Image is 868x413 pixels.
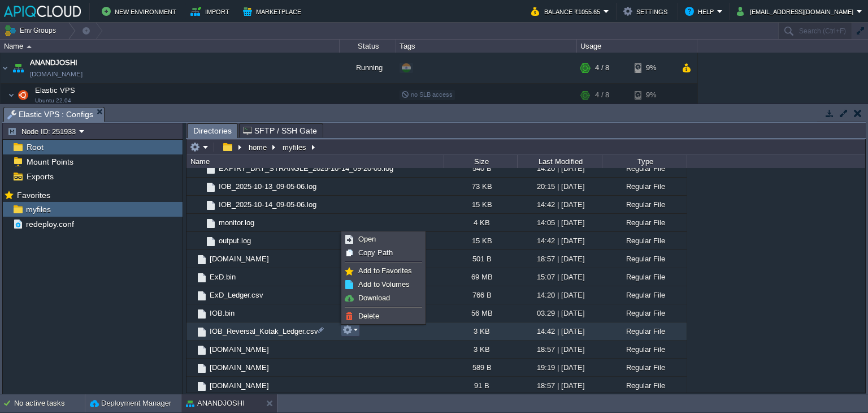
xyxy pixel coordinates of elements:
button: Env Groups [4,23,60,38]
div: 14:20 | [DATE] [517,286,602,304]
span: no SLB access [401,91,453,98]
span: Copy Path [358,248,393,257]
img: AMDAwAAAACH5BAEAAAAALAAAAAABAAEAAAICRAEAOw== [186,268,196,286]
a: Download [343,292,424,304]
div: 15 KB [444,232,517,249]
img: AMDAwAAAACH5BAEAAAAALAAAAAABAAEAAAICRAEAOw== [205,235,217,248]
img: AMDAwAAAACH5BAEAAAAALAAAAAABAAEAAAICRAEAOw== [186,322,196,340]
img: AMDAwAAAACH5BAEAAAAALAAAAAABAAEAAAICRAEAOw== [196,272,208,284]
img: AMDAwAAAACH5BAEAAAAALAAAAAABAAEAAAICRAEAOw== [186,377,196,394]
a: Add to Volumes [343,278,424,291]
img: AMDAwAAAACH5BAEAAAAALAAAAAABAAEAAAICRAEAOw== [196,160,205,177]
a: [DOMAIN_NAME] [208,381,271,390]
div: 19:19 | [DATE] [517,359,602,376]
div: Regular File [602,286,687,304]
img: AMDAwAAAACH5BAEAAAAALAAAAAABAAEAAAICRAEAOw== [186,250,196,268]
div: Regular File [602,377,687,394]
span: Exports [24,171,55,182]
div: Regular File [602,341,687,358]
div: 73 KB [444,178,517,195]
img: AMDAwAAAACH5BAEAAAAALAAAAAABAAEAAAICRAEAOw== [196,362,208,375]
button: Node ID: 251933 [7,126,79,136]
span: Delete [358,312,379,320]
img: AMDAwAAAACH5BAEAAAAALAAAAAABAAEAAAICRAEAOw== [196,380,208,393]
a: Elastic VPSUbuntu 22.04 [34,86,77,94]
div: 14:42 | [DATE] [517,196,602,213]
a: Delete [343,310,424,322]
span: Root [24,142,45,152]
img: AMDAwAAAACH5BAEAAAAALAAAAAABAAEAAAICRAEAOw== [15,84,31,106]
div: Name [1,40,339,53]
a: EXPIRY_DAY_STRANGLE_2025-10-14_09-20-05.log [217,164,395,173]
a: output.log [217,236,253,246]
div: 18:57 | [DATE] [517,250,602,268]
div: Regular File [602,232,687,249]
span: Download [358,294,390,302]
img: AMDAwAAAACH5BAEAAAAALAAAAAABAAEAAAICRAEAOw== [196,290,208,302]
a: IOB.bin [208,308,236,318]
img: AMDAwAAAACH5BAEAAAAALAAAAAABAAEAAAICRAEAOw== [205,199,217,212]
div: 18:57 | [DATE] [517,377,602,394]
span: Directories [193,124,232,138]
a: monitor.log [217,218,256,227]
div: 91 B [444,377,517,394]
img: AMDAwAAAACH5BAEAAAAALAAAAAABAAEAAAICRAEAOw== [27,45,32,48]
div: 9% [635,84,671,106]
a: ANANDJOSHI [30,57,77,68]
div: 56 MB [444,304,517,322]
div: 14:42 | [DATE] [517,232,602,249]
div: Regular File [602,359,687,376]
div: 501 B [444,250,517,268]
div: 14:42 | [DATE] [517,322,602,340]
a: ExD_Ledger.csv [208,290,265,300]
button: home [247,142,270,152]
input: Click to enter the path [186,139,865,155]
a: Open [343,233,424,246]
button: Help [685,5,717,18]
a: redeploy.conf [24,219,76,229]
button: [EMAIL_ADDRESS][DOMAIN_NAME] [737,5,857,18]
a: IOB_2025-10-13_09-05-06.log [217,182,318,191]
img: AMDAwAAAACH5BAEAAAAALAAAAAABAAEAAAICRAEAOw== [196,232,205,249]
img: AMDAwAAAACH5BAEAAAAALAAAAAABAAEAAAICRAEAOw== [8,84,15,106]
div: 4 / 8 [595,53,609,83]
span: Elastic VPS : Configs [7,107,93,122]
div: Last Modified [518,155,602,168]
div: 4 / 8 [595,84,609,106]
button: Settings [623,5,671,18]
div: Regular File [602,196,687,213]
span: Add to Favorites [358,266,412,275]
div: Regular File [602,160,687,177]
button: ANANDJOSHI [186,398,245,409]
div: 4 KB [444,214,517,231]
div: Name [188,155,444,168]
img: APIQCloud [4,6,81,17]
div: 766 B [444,286,517,304]
div: Regular File [602,268,687,286]
img: AMDAwAAAACH5BAEAAAAALAAAAAABAAEAAAICRAEAOw== [205,163,217,175]
img: AMDAwAAAACH5BAEAAAAALAAAAAABAAEAAAICRAEAOw== [1,53,10,83]
div: 15 KB [444,196,517,213]
img: AMDAwAAAACH5BAEAAAAALAAAAAABAAEAAAICRAEAOw== [196,196,205,213]
button: myfiles [281,142,309,152]
span: Ubuntu 22.04 [35,97,71,104]
img: AMDAwAAAACH5BAEAAAAALAAAAAABAAEAAAICRAEAOw== [10,53,26,83]
div: Regular File [602,304,687,322]
img: AMDAwAAAACH5BAEAAAAALAAAAAABAAEAAAICRAEAOw== [196,178,205,195]
div: Size [445,155,517,168]
a: Add to Favorites [343,265,424,277]
span: [DOMAIN_NAME] [208,254,271,264]
div: 20:15 | [DATE] [517,178,602,195]
img: AMDAwAAAACH5BAEAAAAALAAAAAABAAEAAAICRAEAOw== [186,359,196,376]
img: AMDAwAAAACH5BAEAAAAALAAAAAABAAEAAAICRAEAOw== [196,214,205,231]
a: myfiles [24,204,53,214]
span: [DOMAIN_NAME] [208,345,271,354]
div: 69 MB [444,268,517,286]
span: IOB_2025-10-14_09-05-06.log [217,200,318,209]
